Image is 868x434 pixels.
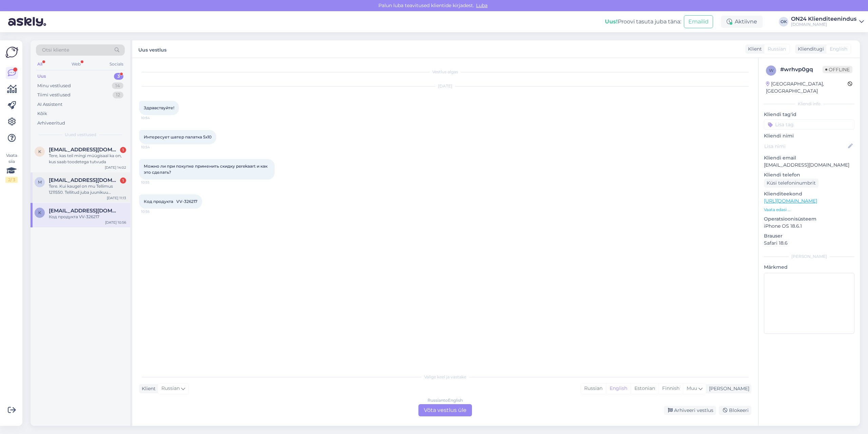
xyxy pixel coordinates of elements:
[769,68,773,73] span: w
[795,45,824,53] div: Klienditugi
[114,73,123,80] div: 3
[5,152,18,183] div: Vaata siia
[139,69,751,75] div: Vestlus algas
[120,177,126,184] div: 1
[823,66,852,73] span: Offline
[49,208,119,214] span: keti2001@mail.ru
[779,17,788,26] div: OK
[38,180,42,185] span: m
[141,209,166,214] span: 10:56
[764,240,854,247] p: Safari 18.6
[764,132,854,139] p: Kliendi nimi
[830,45,847,53] span: English
[764,232,854,240] p: Brauser
[780,65,823,74] div: # wrhvp0gq
[37,73,46,80] div: Uus
[764,264,854,271] p: Märkmed
[764,171,854,178] p: Kliendi telefon
[474,2,490,8] span: Luba
[141,180,166,185] span: 10:55
[721,16,763,28] div: Aktiivne
[139,385,156,392] div: Klient
[791,16,864,27] a: ON24 Klienditeenindus[DOMAIN_NAME]
[428,397,463,403] div: Russian to English
[745,45,762,53] div: Klient
[5,46,18,59] img: Askly Logo
[141,115,166,120] span: 10:54
[764,253,854,260] div: [PERSON_NAME]
[764,101,854,107] div: Kliendi info
[49,147,119,153] span: kaire.kuusik@gmail.com
[764,223,854,230] p: iPhone OS 18.6.1
[144,164,269,175] span: Можно ли при покупке применить скидку perekaart и как это сделать?
[684,15,713,28] button: Emailid
[719,406,751,415] div: Blokeeri
[791,22,856,27] div: [DOMAIN_NAME]
[138,44,166,54] label: Uus vestlus
[49,177,119,183] span: mgruuse@gmail.com
[37,120,65,127] div: Arhiveeritud
[37,110,47,117] div: Kõik
[764,178,818,188] div: Küsi telefoninumbrit
[37,82,71,89] div: Minu vestlused
[65,132,96,138] span: Uued vestlused
[605,18,618,25] b: Uus!
[144,199,197,204] span: Код продукта VV-326217
[764,162,854,169] p: [EMAIL_ADDRESS][DOMAIN_NAME]
[107,195,126,201] div: [DATE] 11:13
[5,177,18,183] div: 2 / 3
[658,383,683,394] div: Finnish
[49,153,126,165] div: Tere, kas teil mingi müügisaal ka on, kus saab toodetega tutvuda
[706,385,749,392] div: [PERSON_NAME]
[105,165,126,170] div: [DATE] 14:02
[120,147,126,153] div: 1
[764,143,847,150] input: Lisa nimi
[581,383,606,394] div: Russian
[766,80,848,95] div: [GEOGRAPHIC_DATA], [GEOGRAPHIC_DATA]
[768,45,786,53] span: Russian
[161,385,180,392] span: Russian
[687,385,697,391] span: Muu
[664,406,716,415] div: Arhiveeri vestlus
[139,83,751,89] div: [DATE]
[112,82,123,89] div: 14
[139,374,751,380] div: Valige keel ja vastake
[764,190,854,197] p: Klienditeekond
[764,198,817,204] a: [URL][DOMAIN_NAME]
[38,210,41,215] span: k
[606,383,631,394] div: English
[113,92,123,98] div: 12
[36,60,44,69] div: All
[764,215,854,223] p: Operatsioonisüsteem
[108,60,125,69] div: Socials
[631,383,658,394] div: Estonian
[764,154,854,162] p: Kliendi email
[38,149,41,154] span: k
[70,60,82,69] div: Web
[105,220,126,225] div: [DATE] 10:56
[42,46,69,54] span: Otsi kliente
[605,18,681,26] div: Proovi tasuta juba täna:
[37,101,62,108] div: AI Assistent
[144,105,174,110] span: Здравствуйте!
[49,183,126,195] div: Tere. Kui kaugel on mu Tellimus 1211550. Tellitud juba juunikuu [PERSON_NAME]
[764,119,854,130] input: Lisa tag
[144,134,212,139] span: Интересует шатер палатка 5х10
[791,16,856,22] div: ON24 Klienditeenindus
[764,111,854,118] p: Kliendi tag'id
[764,207,854,213] p: Vaata edasi ...
[37,92,71,98] div: Tiimi vestlused
[418,404,472,416] div: Võta vestlus üle
[141,145,166,150] span: 10:54
[49,214,126,220] div: Код продукта VV-326217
